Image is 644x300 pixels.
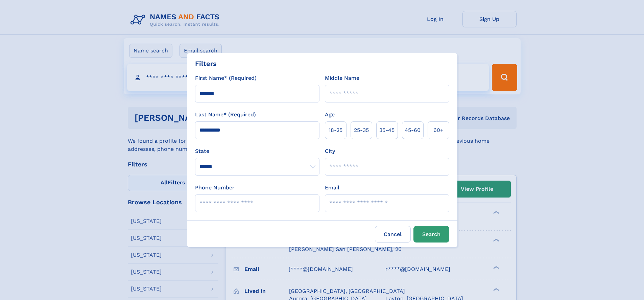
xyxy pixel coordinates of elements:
label: Middle Name [325,74,359,82]
label: Last Name* (Required) [195,111,256,119]
span: 60+ [433,126,444,134]
span: 25‑35 [354,126,369,134]
label: State [195,147,319,155]
span: 18‑25 [329,126,342,134]
label: Age [325,111,335,119]
span: 35‑45 [379,126,395,134]
div: Filters [195,59,217,69]
label: First Name* (Required) [195,74,257,82]
button: Search [413,226,449,243]
label: City [325,147,335,155]
span: 45‑60 [405,126,421,134]
label: Cancel [375,226,411,243]
label: Email [325,184,339,192]
label: Phone Number [195,184,235,192]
